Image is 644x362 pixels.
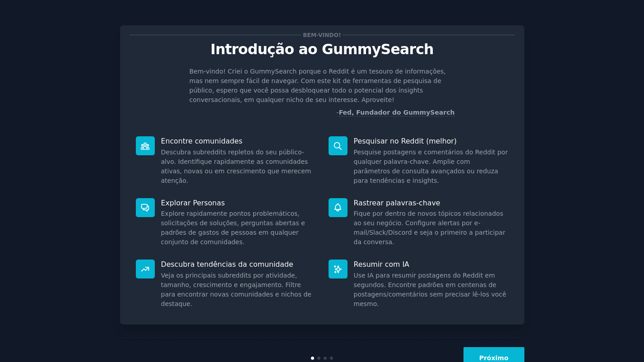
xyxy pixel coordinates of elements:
font: Rastrear palavras-chave [354,199,440,207]
font: Explorar Personas [161,199,225,207]
font: Descubra tendências da comunidade [161,260,293,269]
font: Use IA para resumir postagens do Reddit em segundos. Encontre padrões em centenas de postagens/co... [354,272,506,307]
font: Encontre comunidades [161,137,243,145]
font: Resumir com IA [354,260,409,269]
a: Fed, Fundador do GummySearch [339,109,455,116]
font: Fique por dentro de novos tópicos relacionados ao seu negócio. Configure alertas por e-mail/Slack... [354,210,505,246]
font: - [337,109,339,116]
font: Pesquisar no Reddit (melhor) [354,137,457,145]
font: Explore rapidamente pontos problemáticos, solicitações de soluções, perguntas abertas e padrões d... [161,210,305,246]
font: Pesquise postagens e comentários do Reddit por qualquer palavra-chave. Amplie com parâmetros de c... [354,149,508,184]
font: Bem-vindo! [303,32,341,38]
font: Veja os principais subreddits por atividade, tamanho, crescimento e engajamento. Filtre para enco... [161,272,311,307]
font: Introdução ao GummySearch [210,41,433,57]
font: Descubra subreddits repletos do seu público-alvo. Identifique rapidamente as comunidades ativas, ... [161,149,311,184]
font: Próximo [479,354,509,362]
font: Bem-vindo! Criei o GummySearch porque o Reddit é um tesouro de informações, mas nem sempre fácil ... [190,68,446,103]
